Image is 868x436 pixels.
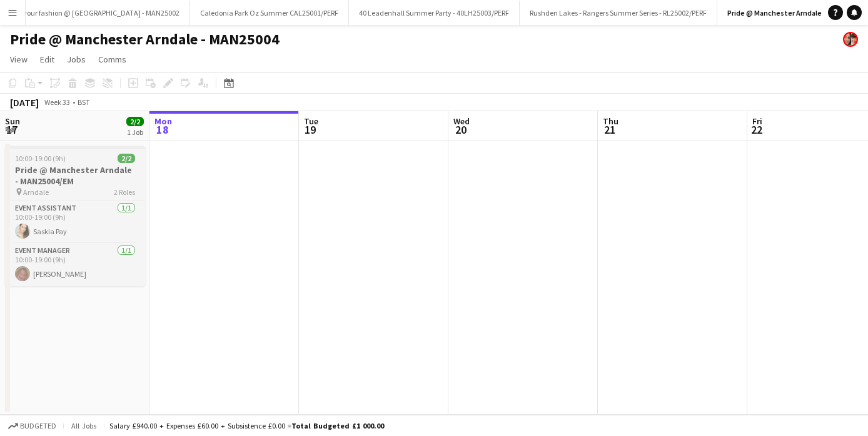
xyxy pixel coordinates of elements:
app-job-card: 10:00-19:00 (9h)2/2Pride @ Manchester Arndale - MAN25004/EM Arndale2 RolesEvent Assistant1/110:00... [5,146,145,286]
span: 22 [750,122,762,137]
span: Comms [98,54,126,65]
div: Salary £940.00 + Expenses £60.00 + Subsistence £0.00 = [109,421,384,430]
button: Caledonia Park Oz Summer CAL25001/PERF [190,1,349,25]
span: 10:00-19:00 (9h) [15,154,66,163]
button: 40 Leadenhall Summer Party - 40LH25003/PERF [349,1,520,25]
span: 18 [153,122,172,137]
a: Edit [35,51,59,67]
span: 2/2 [118,154,135,163]
span: View [10,54,28,65]
span: 20 [452,122,470,137]
span: 17 [3,122,20,137]
span: 2/2 [126,117,144,126]
span: Thu [603,116,618,127]
button: Rushden Lakes - Rangers Summer Series - RL25002/PERF [520,1,717,25]
a: Jobs [62,51,91,67]
span: Total Budgeted £1 000.00 [291,421,384,430]
div: BST [78,97,90,107]
span: 2 Roles [114,187,135,197]
button: Budgeted [6,419,58,433]
app-card-role: Event Manager1/110:00-19:00 (9h)[PERSON_NAME] [5,244,145,286]
span: 21 [601,122,618,137]
h3: Pride @ Manchester Arndale - MAN25004/EM [5,164,145,187]
div: 1 Job [127,127,143,137]
span: Mon [154,116,172,127]
span: 19 [302,122,318,137]
span: Wed [453,116,470,127]
span: Week 33 [41,97,73,107]
span: Arndale [23,187,49,197]
a: View [5,51,33,67]
span: Tue [304,116,318,127]
span: Fri [752,116,762,127]
div: [DATE] [10,96,39,109]
span: Edit [40,54,54,65]
span: Jobs [67,54,86,65]
span: Sun [5,116,20,127]
app-card-role: Event Assistant1/110:00-19:00 (9h)Saskia Pay [5,201,145,244]
span: All jobs [69,421,99,430]
a: Comms [93,51,131,67]
app-user-avatar: Performer Department [843,32,858,47]
span: Budgeted [20,422,56,430]
h1: Pride @ Manchester Arndale - MAN25004 [10,30,280,49]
